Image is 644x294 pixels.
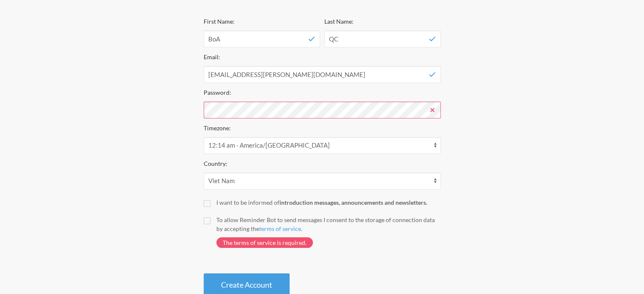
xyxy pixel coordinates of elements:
[259,225,301,232] a: terms of service
[204,18,235,25] label: First Name:
[324,18,354,25] label: Last Name:
[204,217,210,224] input: To allow Reminder Bot to send messages I consent to the storage of connection data by accepting t...
[204,89,231,96] label: Password:
[279,199,427,206] strong: introduction messages, announcements and newsletters.
[216,237,313,248] span: The terms of service is required.
[204,160,227,167] label: Country:
[216,215,441,233] div: To allow Reminder Bot to send messages I consent to the storage of connection data by accepting t...
[204,124,231,132] label: Timezone:
[204,53,220,60] label: Email:
[204,200,210,207] input: I want to be informed ofintroduction messages, announcements and newsletters.
[216,198,441,207] div: I want to be informed of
